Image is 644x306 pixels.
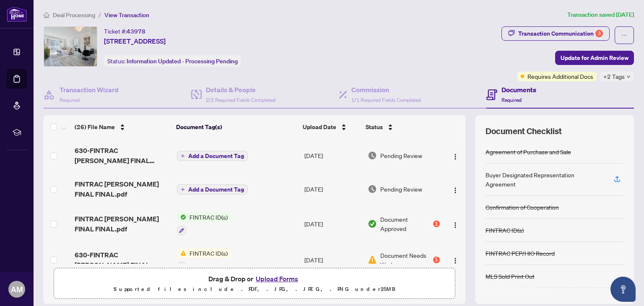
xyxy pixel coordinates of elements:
[621,32,627,38] span: ellipsis
[368,184,377,194] img: Document Status
[177,184,248,195] button: Add a Document Tag
[127,57,238,65] span: Information Updated - Processing Pending
[75,250,170,270] span: 630-FINTRAC [PERSON_NAME] FINAL FINAL.pdf
[99,10,101,20] li: /
[177,213,186,222] img: Status Icon
[177,151,248,161] button: Add a Document Tag
[486,202,559,212] div: Confirmation of Cooperation
[595,30,603,37] div: 3
[59,284,450,294] p: Supported files include .PDF, .JPG, .JPEG, .PNG under 25 MB
[301,172,364,206] td: [DATE]
[561,51,628,65] span: Update for Admin Review
[603,72,625,81] span: +2 Tags
[104,26,145,36] div: Ticket #:
[368,151,377,160] img: Document Status
[433,220,440,227] div: 1
[75,179,170,199] span: FINTRAC [PERSON_NAME] FINAL FINAL.pdf
[206,97,275,103] span: 2/2 Required Fields Completed
[104,36,166,46] span: [STREET_ADDRESS]
[60,97,80,103] span: Required
[206,85,275,95] h4: Details & People
[177,249,231,271] button: Status IconFINTRAC ID(s)
[60,85,119,95] h4: Transaction Wizard
[104,11,149,19] span: View Transaction
[173,115,300,139] th: Document Tag(s)
[610,277,636,302] button: Open asap
[177,213,231,235] button: Status IconFINTRAC ID(s)
[486,125,562,137] span: Document Checklist
[449,182,462,196] button: Logo
[555,51,634,65] button: Update for Admin Review
[351,97,421,103] span: 1/1 Required Fields Completed
[626,75,631,79] span: down
[208,273,301,284] span: Drag & Drop or
[7,6,27,22] img: logo
[452,222,459,228] img: Logo
[486,226,524,235] div: FINTRAC ID(s)
[186,249,231,258] span: FINTRAC ID(s)
[44,27,97,66] img: IMG-C12146554_1.jpg
[301,242,364,278] td: [DATE]
[104,55,241,67] div: Status:
[75,214,170,234] span: FINTRAC [PERSON_NAME] FINAL FINAL.pdf
[181,187,185,192] span: plus
[177,184,248,194] button: Add a Document Tag
[567,10,634,20] article: Transaction saved [DATE]
[527,72,593,81] span: Requires Additional Docs
[188,153,244,159] span: Add a Document Tag
[380,151,422,160] span: Pending Review
[486,147,571,156] div: Agreement of Purchase and Sale
[301,206,364,242] td: [DATE]
[486,249,555,258] div: FINTRAC PEP/HIO Record
[366,122,383,132] span: Status
[44,12,49,18] span: home
[181,154,185,158] span: plus
[501,97,522,103] span: Required
[501,85,536,95] h4: Documents
[53,11,95,19] span: Deal Processing
[75,145,170,166] span: 630-FINTRAC [PERSON_NAME] FINAL FINAL final.pdf
[518,27,603,40] div: Transaction Communication
[253,273,301,284] button: Upload Forms
[449,217,462,231] button: Logo
[449,149,462,162] button: Logo
[452,187,459,194] img: Logo
[380,251,431,269] span: Document Needs Work
[11,283,23,295] span: AM
[380,184,422,194] span: Pending Review
[351,85,421,95] h4: Commission
[301,139,364,172] td: [DATE]
[299,115,362,139] th: Upload Date
[368,219,377,228] img: Document Status
[380,215,431,233] span: Document Approved
[54,268,455,299] span: Drag & Drop orUpload FormsSupported files include .PDF, .JPG, .JPEG, .PNG under25MB
[449,253,462,267] button: Logo
[75,122,115,132] span: (26) File Name
[303,122,336,132] span: Upload Date
[486,272,535,281] div: MLS Sold Print Out
[71,115,173,139] th: (26) File Name
[501,26,610,41] button: Transaction Communication3
[486,170,604,189] div: Buyer Designated Representation Agreement
[177,249,186,258] img: Status Icon
[186,213,231,222] span: FINTRAC ID(s)
[127,28,145,35] span: 43978
[368,255,377,265] img: Document Status
[433,257,440,263] div: 1
[452,153,459,160] img: Logo
[362,115,441,139] th: Status
[188,187,244,192] span: Add a Document Tag
[452,257,459,264] img: Logo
